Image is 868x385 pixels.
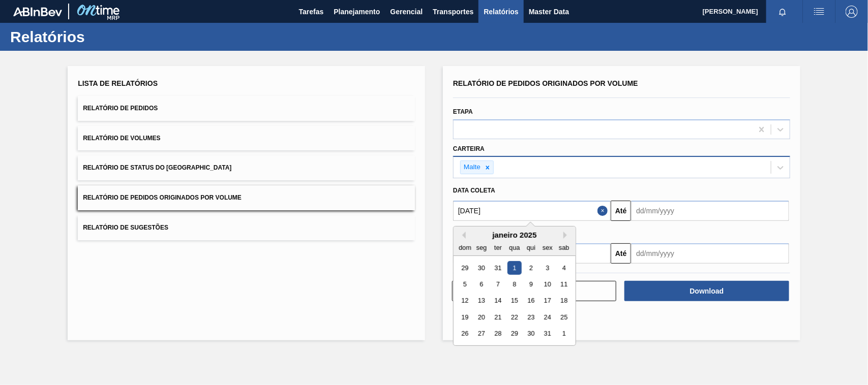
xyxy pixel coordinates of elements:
[557,327,571,341] div: Choose sábado, 1 de fevereiro de 2025
[541,310,554,324] div: Choose sexta-feira, 24 de janeiro de 2025
[557,294,571,308] div: Choose sábado, 18 de janeiro de 2025
[83,164,231,171] span: Relatório de Status do [GEOGRAPHIC_DATA]
[83,194,242,201] span: Relatório de Pedidos Originados por Volume
[507,261,521,275] div: Choose quarta-feira, 1 de janeiro de 2025
[846,6,858,18] img: Logout
[557,261,571,275] div: Choose sábado, 4 de janeiro de 2025
[10,31,191,43] h1: Relatórios
[78,185,415,210] button: Relatório de Pedidos Originados por Volume
[563,232,571,239] button: Next Month
[458,277,472,291] div: Choose domingo, 5 de janeiro de 2025
[524,261,538,275] div: Choose quinta-feira, 2 de janeiro de 2025
[524,241,538,254] div: qui
[78,155,415,180] button: Relatório de Status do [GEOGRAPHIC_DATA]
[334,6,380,18] span: Planejamento
[507,310,521,324] div: Choose quarta-feira, 22 de janeiro de 2025
[78,79,158,87] span: Lista de Relatórios
[557,241,571,254] div: sab
[611,243,631,264] button: Até
[299,6,324,18] span: Tarefas
[453,79,638,87] span: Relatório de Pedidos Originados por Volume
[557,277,571,291] div: Choose sábado, 11 de janeiro de 2025
[458,294,472,308] div: Choose domingo, 12 de janeiro de 2025
[484,6,518,18] span: Relatórios
[491,261,505,275] div: Choose terça-feira, 31 de dezembro de 2024
[491,310,505,324] div: Choose terça-feira, 21 de janeiro de 2025
[507,277,521,291] div: Choose quarta-feira, 8 de janeiro de 2025
[491,277,505,291] div: Choose terça-feira, 7 de janeiro de 2025
[541,261,554,275] div: Choose sexta-feira, 3 de janeiro de 2025
[453,145,485,152] label: Carteira
[475,310,489,324] div: Choose segunda-feira, 20 de janeiro de 2025
[391,6,423,18] span: Gerencial
[611,201,631,221] button: Até
[458,310,472,324] div: Choose domingo, 19 de janeiro de 2025
[524,277,538,291] div: Choose quinta-feira, 9 de janeiro de 2025
[631,243,789,264] input: dd/mm/yyyy
[83,224,168,231] span: Relatório de Sugestões
[13,7,62,16] img: TNhmsLtSVTkK8tSr43FrP2fwEKptu5GPRR3wAAAABJRU5ErkJggg==
[453,201,611,221] input: dd/mm/yyyy
[541,294,554,308] div: Choose sexta-feira, 17 de janeiro de 2025
[83,135,160,142] span: Relatório de Volumes
[557,310,571,324] div: Choose sábado, 25 de janeiro de 2025
[453,187,495,194] span: Data coleta
[475,327,489,341] div: Choose segunda-feira, 27 de janeiro de 2025
[529,6,569,18] span: Master Data
[433,6,473,18] span: Transportes
[624,281,789,301] button: Download
[491,327,505,341] div: Choose terça-feira, 28 de janeiro de 2025
[541,327,554,341] div: Choose sexta-feira, 31 de janeiro de 2025
[813,6,825,18] img: userActions
[507,241,521,254] div: qua
[475,294,489,308] div: Choose segunda-feira, 13 de janeiro de 2025
[524,294,538,308] div: Choose quinta-feira, 16 de janeiro de 2025
[452,281,616,301] button: Limpar
[78,96,415,121] button: Relatório de Pedidos
[454,231,576,239] div: janeiro 2025
[541,241,554,254] div: sex
[78,215,415,240] button: Relatório de Sugestões
[458,261,472,275] div: Choose domingo, 29 de dezembro de 2024
[631,201,789,221] input: dd/mm/yyyy
[766,5,799,19] button: Notificações
[83,105,158,112] span: Relatório de Pedidos
[541,277,554,291] div: Choose sexta-feira, 10 de janeiro de 2025
[491,241,505,254] div: ter
[78,126,415,151] button: Relatório de Volumes
[507,327,521,341] div: Choose quarta-feira, 29 de janeiro de 2025
[524,327,538,341] div: Choose quinta-feira, 30 de janeiro de 2025
[458,241,472,254] div: dom
[461,161,482,174] div: Malte
[458,327,472,341] div: Choose domingo, 26 de janeiro de 2025
[475,277,489,291] div: Choose segunda-feira, 6 de janeiro de 2025
[597,201,611,221] button: Close
[524,310,538,324] div: Choose quinta-feira, 23 de janeiro de 2025
[507,294,521,308] div: Choose quarta-feira, 15 de janeiro de 2025
[453,108,473,115] label: Etapa
[475,241,489,254] div: seg
[457,260,572,342] div: month 2025-01
[459,232,466,239] button: Previous Month
[475,261,489,275] div: Choose segunda-feira, 30 de dezembro de 2024
[491,294,505,308] div: Choose terça-feira, 14 de janeiro de 2025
